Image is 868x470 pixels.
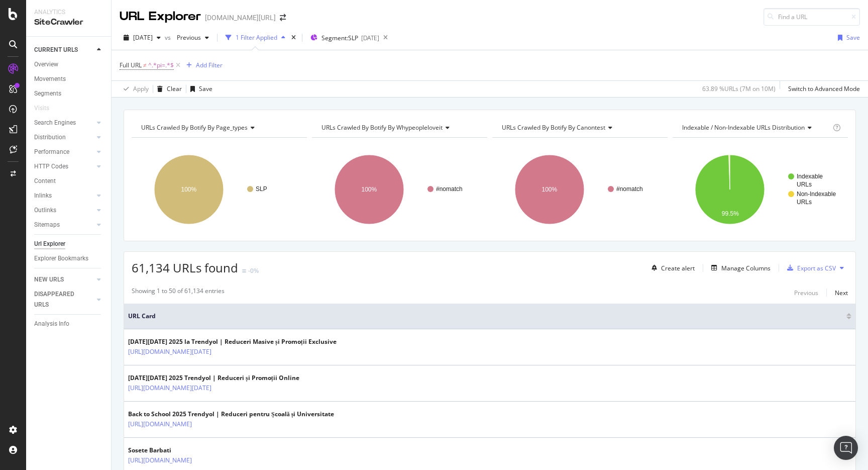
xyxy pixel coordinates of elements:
[280,14,286,21] div: arrow-right-arrow-left
[165,33,173,42] span: vs
[835,289,848,297] div: Next
[128,383,211,393] a: [URL][DOMAIN_NAME][DATE]
[788,84,860,93] div: Switch to Advanced Mode
[702,84,776,93] div: 63.89 % URLs ( 7M on 10M )
[128,373,299,383] div: [DATE][DATE] 2025 Trendyol | Reduceri și Promoții Online
[34,176,56,186] div: Content
[34,118,94,128] a: Search Engines
[34,103,49,114] div: Visits
[34,253,104,264] a: Explorer Bookmarks
[120,8,201,25] div: URL Explorer
[132,259,238,276] span: 61,134 URLs found
[34,274,94,285] a: NEW URLS
[128,337,337,346] div: [DATE][DATE] 2025 la Trendyol | Reduceri Masive și Promoții Exclusive
[500,120,659,136] h4: URLs Crawled By Botify By canontest
[141,123,248,132] span: URLs Crawled By Botify By page_types
[139,120,298,136] h4: URLs Crawled By Botify By page_types
[128,446,236,455] div: Sosete Barbati
[34,147,94,157] a: Performance
[34,118,76,128] div: Search Engines
[222,30,289,46] button: 1 Filter Applied
[34,191,94,201] a: Inlinks
[34,17,103,28] div: SiteCrawler
[34,59,58,70] div: Overview
[128,419,192,429] a: [URL][DOMAIN_NAME]
[34,239,65,249] div: Url Explorer
[173,33,201,42] span: Previous
[682,123,805,132] span: Indexable / Non-Indexable URLs distribution
[34,74,66,84] div: Movements
[680,120,831,136] h4: Indexable / Non-Indexable URLs Distribution
[784,81,860,97] button: Switch to Advanced Mode
[248,266,259,275] div: -0%
[34,205,56,216] div: Outlinks
[661,264,695,272] div: Create alert
[34,161,94,172] a: HTTP Codes
[34,176,104,186] a: Content
[794,287,818,299] button: Previous
[361,34,379,42] div: [DATE]
[34,220,60,230] div: Sitemaps
[797,264,836,272] div: Export as CSV
[797,173,823,180] text: Indexable
[34,253,88,264] div: Explorer Bookmarks
[721,264,771,272] div: Manage Columns
[797,199,812,206] text: URLs
[34,319,104,329] a: Analysis Info
[133,33,153,42] span: 2025 Sep. 2nd
[794,289,818,297] div: Previous
[846,33,860,42] div: Save
[236,33,277,42] div: 1 Filter Applied
[783,260,836,276] button: Export as CSV
[34,132,94,143] a: Distribution
[312,146,487,233] svg: A chart.
[34,161,68,172] div: HTTP Codes
[256,185,267,193] text: SLP
[34,289,94,310] a: DISAPPEARED URLS
[120,81,149,97] button: Apply
[34,239,104,249] a: Url Explorer
[143,61,147,69] span: ≠
[34,191,52,201] div: Inlinks
[182,59,223,71] button: Add Filter
[834,436,858,460] div: Open Intercom Messenger
[128,410,334,419] div: Back to School 2025 Trendyol | Reduceri pentru Școală și Universitate
[436,185,463,193] text: #nomatch
[120,30,165,46] button: [DATE]
[362,186,377,193] text: 100%
[120,61,142,69] span: Full URL
[173,30,213,46] button: Previous
[34,289,85,310] div: DISAPPEARED URLS
[132,146,307,233] svg: A chart.
[722,210,739,217] text: 99.5%
[34,45,78,55] div: CURRENT URLS
[128,455,192,465] a: [URL][DOMAIN_NAME]
[34,147,69,157] div: Performance
[673,146,848,233] svg: A chart.
[319,120,478,136] h4: URLs Crawled By Botify By whypeopleloveit
[834,30,860,46] button: Save
[764,8,860,26] input: Find a URL
[196,61,223,69] div: Add Filter
[242,269,246,272] img: Equal
[34,59,104,70] a: Overview
[132,287,225,299] div: Showing 1 to 50 of 61,134 entries
[133,84,149,93] div: Apply
[167,84,182,93] div: Clear
[128,347,211,357] a: [URL][DOMAIN_NAME][DATE]
[34,274,64,285] div: NEW URLS
[153,81,182,97] button: Clear
[34,88,104,99] a: Segments
[707,262,771,274] button: Manage Columns
[34,103,59,114] a: Visits
[34,74,104,84] a: Movements
[34,88,61,99] div: Segments
[181,186,197,193] text: 100%
[205,13,276,23] div: [DOMAIN_NAME][URL]
[34,205,94,216] a: Outlinks
[797,191,836,198] text: Non-Indexable
[502,123,605,132] span: URLs Crawled By Botify By canontest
